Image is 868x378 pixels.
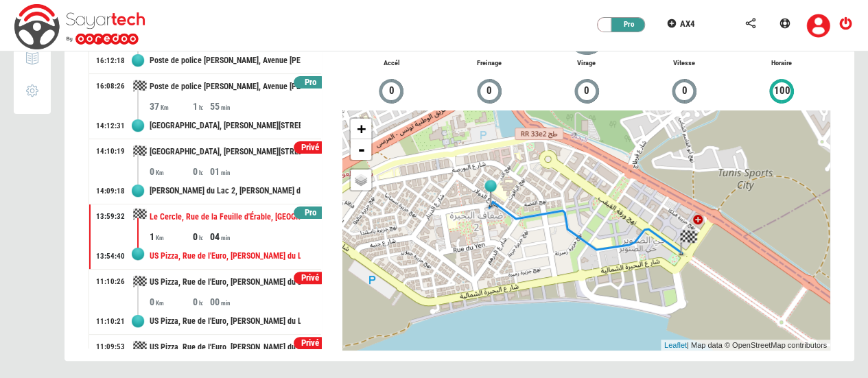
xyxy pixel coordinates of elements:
[294,337,327,350] div: Privé
[150,113,301,139] div: [GEOGRAPHIC_DATA], [PERSON_NAME][STREET_ADDRESS][PERSON_NAME], [GEOGRAPHIC_DATA], [GEOGRAPHIC_DAT...
[773,83,791,99] span: 100
[96,81,125,92] div: 16:08:26
[681,83,688,99] span: 0
[678,228,699,257] img: tripview_bf.png
[351,119,371,139] a: Zoom in
[150,295,193,309] div: 0
[294,76,327,89] div: Pro
[96,121,125,132] div: 14:12:31
[680,19,695,29] span: AX4
[210,99,253,113] div: 55
[388,83,395,99] span: 0
[210,295,253,309] div: 00
[96,186,125,197] div: 14:09:18
[486,83,493,99] span: 0
[440,58,537,69] p: Freinage
[193,295,210,309] div: 0
[150,244,301,269] div: US Pizza, Rue de l'Euro, [PERSON_NAME] du Lac 2, [PERSON_NAME] du Lac II, [GEOGRAPHIC_DATA], [GEO...
[664,341,687,349] a: Leaflet
[96,56,125,67] div: 16:12:18
[193,230,210,244] div: 0
[294,206,327,220] div: Pro
[150,165,193,178] div: 0
[96,211,125,222] div: 13:59:32
[210,165,253,178] div: 01
[538,58,635,69] p: Virage
[96,276,125,287] div: 11:10:26
[193,165,210,178] div: 0
[733,58,830,69] p: Horaire
[150,309,301,334] div: US Pizza, Rue de l'Euro, [PERSON_NAME] du Lac 2, [PERSON_NAME] du Lac II, [GEOGRAPHIC_DATA], [GEO...
[150,270,301,295] div: US Pizza, Rue de l'Euro, [PERSON_NAME] du Lac 2, [PERSON_NAME] du Lac II, [GEOGRAPHIC_DATA], [GEO...
[150,74,301,99] div: Poste de police [PERSON_NAME], Avenue [PERSON_NAME], [PERSON_NAME], [PERSON_NAME], [PERSON_NAME],...
[150,204,301,230] div: Le Cercle, Rue de la Feuille d'Érable, [GEOGRAPHIC_DATA], [GEOGRAPHIC_DATA], [GEOGRAPHIC_DATA], [...
[150,48,301,73] div: Poste de police [PERSON_NAME], Avenue [PERSON_NAME], [PERSON_NAME], [PERSON_NAME], [PERSON_NAME],...
[193,99,210,113] div: 1
[96,316,125,327] div: 11:10:21
[635,58,733,69] p: Vitesse
[294,272,327,285] div: Privé
[342,58,440,69] p: Accél
[150,99,193,113] div: 37
[150,139,301,165] div: [GEOGRAPHIC_DATA], [PERSON_NAME][STREET_ADDRESS][PERSON_NAME], [GEOGRAPHIC_DATA], [GEOGRAPHIC_DAT...
[150,178,301,204] div: [PERSON_NAME] du Lac 2, [PERSON_NAME] du Lac II, [GEOGRAPHIC_DATA], [GEOGRAPHIC_DATA], [GEOGRAPHI...
[351,139,371,160] a: Zoom out
[661,340,830,351] div: | Map data © OpenStreetMap contributors
[210,230,253,244] div: 04
[150,335,301,360] div: US Pizza, Rue de l'Euro, [PERSON_NAME] du Lac 2, [PERSON_NAME] du Lac II, [GEOGRAPHIC_DATA], [GEO...
[150,230,193,244] div: 1
[96,251,125,262] div: 13:54:40
[605,18,646,32] div: Pro
[583,83,590,99] span: 0
[96,146,125,157] div: 14:10:19
[480,180,501,209] img: tripview_af.png
[294,141,327,154] div: Privé
[351,169,371,190] a: Layers
[96,342,125,353] div: 11:09:53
